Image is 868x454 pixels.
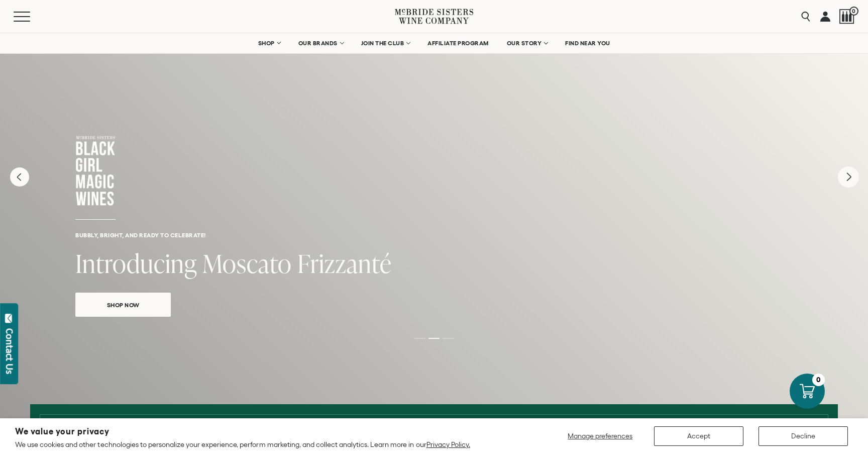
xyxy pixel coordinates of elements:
span: Frizzanté [297,246,392,281]
li: Page dot 1 [414,338,425,339]
p: We use cookies and other technologies to personalize your experience, perform marketing, and coll... [15,440,470,449]
a: OUR STORY [500,33,554,53]
span: JOIN THE CLUB [361,40,404,47]
div: 0 [812,374,825,386]
a: AFFILIATE PROGRAM [421,33,495,53]
h2: We value your privacy [15,427,470,436]
h6: Bubbly, bright, and ready to celebrate! [75,232,793,238]
a: JOIN THE CLUB [355,33,416,53]
li: Page dot 3 [443,338,454,339]
a: SHOP [252,33,287,53]
button: Next [838,166,859,188]
span: Manage preferences [568,432,632,440]
a: Privacy Policy. [426,440,470,448]
span: OUR STORY [507,40,542,47]
button: Previous [10,167,29,187]
div: Contact Us [5,328,15,374]
span: Moscato [202,246,292,281]
span: Introducing [75,246,197,281]
button: Mobile Menu Trigger [14,12,50,22]
span: FIND NEAR YOU [565,40,610,47]
button: Accept [654,426,743,446]
button: Decline [758,426,848,446]
a: FIND NEAR YOU [559,33,617,53]
span: 0 [849,7,858,16]
span: AFFILIATE PROGRAM [427,40,489,47]
a: OUR BRANDS [292,33,350,53]
span: Shop Now [89,299,157,311]
span: OUR BRANDS [298,40,338,47]
a: Shop Now [75,293,171,317]
li: Page dot 2 [428,338,440,339]
span: SHOP [258,40,275,47]
button: Manage preferences [562,426,639,446]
